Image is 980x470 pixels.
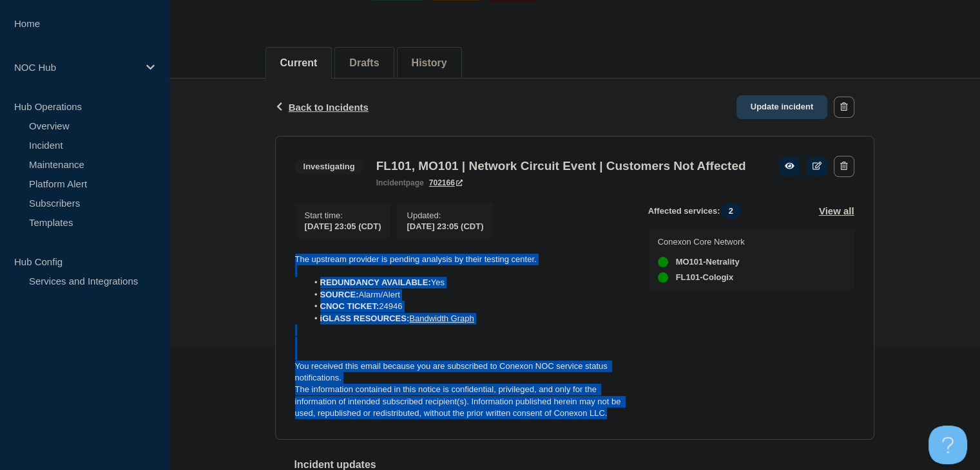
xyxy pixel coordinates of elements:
a: Update incident [736,95,828,119]
a: Bandwidth Graph [409,314,474,323]
button: History [412,57,447,69]
li: 24946 [307,301,628,312]
h3: FL101, MO101 | Network Circuit Event | Customers Not Affected [376,159,746,173]
div: up [658,272,668,283]
div: up [658,257,668,267]
span: Investigating [295,159,363,174]
span: FL101-Cologix [676,272,734,283]
strong: SOURCE: [320,290,359,299]
span: Affected services: [648,203,748,218]
p: Updated : [407,211,483,220]
button: Current [280,57,318,69]
span: incident [376,178,406,187]
p: The upstream provider is pending analysis by their testing center. [295,254,628,265]
button: Back to Incidents [275,102,369,113]
span: MO101-Netrality [676,257,740,267]
li: Yes [307,277,628,288]
iframe: Help Scout Beacon - Open [928,426,967,464]
li: Alarm/Alert [307,289,628,301]
strong: iGLASS RESOURCES: [320,314,410,323]
p: You received this email because you are subscribed to Conexon NOC service status notifications. [295,361,628,384]
strong: REDUNDANCY AVAILABLE: [320,277,431,287]
p: Start time : [305,211,381,220]
p: NOC Hub [14,62,138,73]
p: Conexon Core Network [658,237,745,247]
p: The information contained in this notice is confidential, privileged, and only for the informatio... [295,384,628,419]
strong: CNOC TICKET: [320,301,380,311]
button: View all [819,203,854,218]
span: Back to Incidents [289,102,369,113]
button: Drafts [349,57,379,69]
div: [DATE] 23:05 (CDT) [407,220,483,231]
span: 2 [720,203,742,218]
span: [DATE] 23:05 (CDT) [305,221,381,231]
p: page [376,178,424,187]
a: 702166 [429,178,463,187]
